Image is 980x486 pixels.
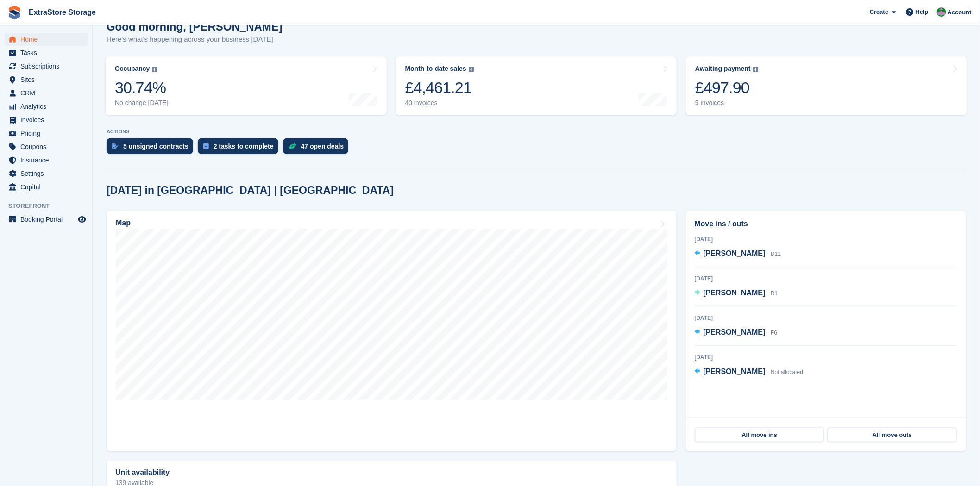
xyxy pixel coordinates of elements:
[405,65,466,73] div: Month-to-date sales
[106,56,387,115] a: Occupancy 30.74% No change [DATE]
[5,33,88,46] a: menu
[20,181,76,193] span: Capital
[916,7,929,17] span: Help
[695,235,957,243] div: [DATE]
[5,60,88,73] a: menu
[107,34,283,45] p: Here's what's happening across your business [DATE]
[5,87,88,100] a: menu
[289,143,296,150] img: deal-1b604bf984904fb50ccaf53a9ad4b4a5d6e5aea283cecdc64d6e3604feb123c2.svg
[5,213,88,226] a: menu
[8,201,92,211] span: Storefront
[152,67,157,72] img: icon-info-grey-7440780725fd019a000dd9b08b2336e03edf1995a4989e88bcd33f0948082b44.svg
[107,211,677,451] a: Map
[107,20,283,33] h1: Good morning, [PERSON_NAME]
[695,99,759,107] div: 5 invoices
[5,73,88,86] a: menu
[7,6,21,19] img: stora-icon-8386f47178a22dfd0bd8f6a31ec36ba5ce8667c1dd55bd0f319d3a0aa187defe.svg
[301,143,344,150] div: 47 open deals
[20,213,76,226] span: Booking Portal
[695,366,804,378] a: [PERSON_NAME] Not allocated
[107,138,198,159] a: 5 unsigned contracts
[5,167,88,180] a: menu
[203,143,209,149] img: task-75834270c22a3079a89374b754ae025e5fb1db73e45f91037f5363f120a921f8.svg
[396,56,677,115] a: Month-to-date sales £4,461.21 40 invoices
[704,368,766,375] span: [PERSON_NAME]
[123,143,188,150] div: 5 unsigned contracts
[695,428,824,442] a: All move ins
[405,78,474,97] div: £4,461.21
[198,138,283,159] a: 2 tasks to complete
[753,67,759,72] img: icon-info-grey-7440780725fd019a000dd9b08b2336e03edf1995a4989e88bcd33f0948082b44.svg
[5,46,88,59] a: menu
[20,154,76,167] span: Insurance
[704,289,766,297] span: [PERSON_NAME]
[695,248,781,260] a: [PERSON_NAME] D11
[214,143,274,150] div: 2 tasks to complete
[5,100,88,113] a: menu
[704,328,766,336] span: [PERSON_NAME]
[107,184,394,197] h2: [DATE] in [GEOGRAPHIC_DATA] | [GEOGRAPHIC_DATA]
[76,214,88,225] a: Preview store
[20,140,76,153] span: Coupons
[695,78,759,97] div: £497.90
[20,73,76,86] span: Sites
[20,33,76,46] span: Home
[695,218,957,230] h2: Move ins / outs
[115,480,668,486] p: 139 available
[20,167,76,180] span: Settings
[115,468,170,477] h2: Unit availability
[5,154,88,167] a: menu
[695,287,778,299] a: [PERSON_NAME] D1
[115,99,169,107] div: No change [DATE]
[115,78,169,97] div: 30.74%
[20,46,76,59] span: Tasks
[405,99,474,107] div: 40 invoices
[20,127,76,140] span: Pricing
[5,127,88,140] a: menu
[771,290,778,297] span: D1
[5,140,88,153] a: menu
[20,113,76,126] span: Invoices
[870,7,888,17] span: Create
[20,87,76,100] span: CRM
[107,129,966,135] p: ACTIONS
[686,56,967,115] a: Awaiting payment £497.90 5 invoices
[20,100,76,113] span: Analytics
[695,65,751,73] div: Awaiting payment
[5,181,88,193] a: menu
[948,8,972,17] span: Account
[112,143,119,149] img: contract_signature_icon-13c848040528278c33f63329250d36e43548de30e8caae1d1a13099fd9432cc5.svg
[469,67,474,72] img: icon-info-grey-7440780725fd019a000dd9b08b2336e03edf1995a4989e88bcd33f0948082b44.svg
[5,113,88,126] a: menu
[771,369,803,375] span: Not allocated
[116,219,131,227] h2: Map
[20,60,76,73] span: Subscriptions
[937,7,946,17] img: Grant Daniel
[283,138,353,159] a: 47 open deals
[695,327,778,339] a: [PERSON_NAME] F6
[704,249,766,257] span: [PERSON_NAME]
[695,353,957,361] div: [DATE]
[828,428,957,442] a: All move outs
[695,314,957,322] div: [DATE]
[115,65,150,73] div: Occupancy
[695,274,957,283] div: [DATE]
[25,5,100,20] a: ExtraStore Storage
[771,330,777,336] span: F6
[771,251,781,257] span: D11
